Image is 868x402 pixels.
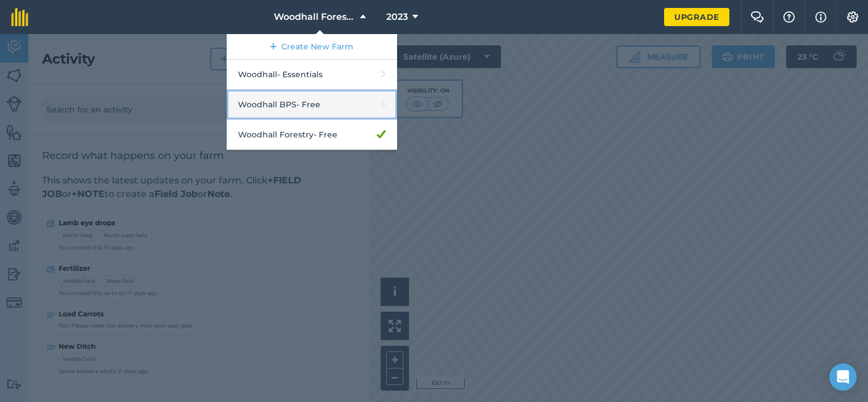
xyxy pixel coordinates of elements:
img: Two speech bubbles overlapping with the left bubble in the forefront [750,11,764,23]
img: svg+xml;base64,PHN2ZyB4bWxucz0iaHR0cDovL3d3dy53My5vcmcvMjAwMC9zdmciIHdpZHRoPSIxNyIgaGVpZ2h0PSIxNy... [815,10,827,24]
a: Upgrade [664,8,729,26]
a: Create New Farm [227,34,397,60]
span: Woodhall Forestry [274,10,356,24]
div: Open Intercom Messenger [829,363,857,391]
a: Woodhall- Essentials [227,60,397,90]
img: A question mark icon [782,11,796,23]
img: fieldmargin Logo [11,8,28,26]
img: A cog icon [846,11,859,23]
a: Woodhall BPS- Free [227,90,397,120]
a: Woodhall Forestry- Free [227,120,397,150]
span: 2023 [386,10,408,24]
